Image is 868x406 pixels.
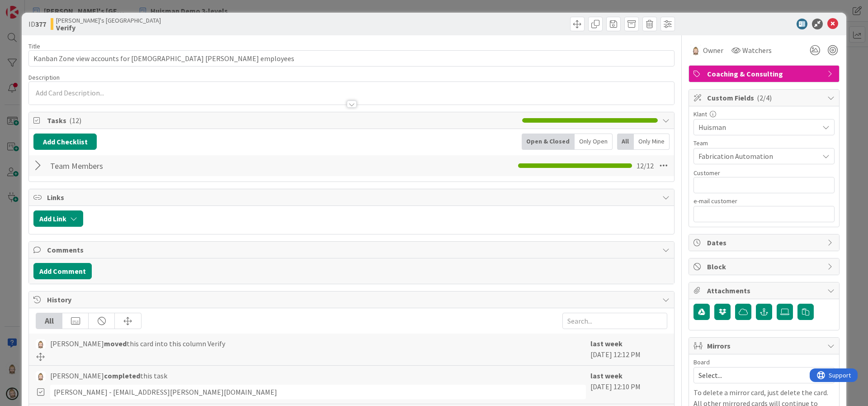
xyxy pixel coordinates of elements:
[47,158,250,174] input: Add Checklist...
[33,210,83,227] button: Add Link
[757,93,772,102] span: ( 2/4 )
[707,285,823,296] span: Attachments
[693,359,710,365] span: Board
[693,169,720,177] label: Customer
[698,369,814,382] span: Select...
[693,198,835,204] div: e-mail customer
[47,115,518,126] span: Tasks
[707,261,823,272] span: Block
[698,151,819,162] span: Fabrication Automation
[19,1,41,12] span: Support
[36,371,46,381] img: Rv
[28,42,40,50] label: Title
[50,385,586,399] div: [PERSON_NAME] - [EMAIL_ADDRESS][PERSON_NAME][DOMAIN_NAME]
[33,134,97,150] button: Add Checklist
[47,294,658,305] span: History
[47,244,658,255] span: Comments
[707,237,823,248] span: Dates
[50,338,225,349] span: [PERSON_NAME] this card into this column Verify
[522,134,575,150] div: Open & Closed
[28,19,46,29] span: ID
[590,370,667,399] div: [DATE] 12:10 PM
[104,371,140,380] b: completed
[36,313,62,329] div: All
[35,19,46,29] b: 377
[28,50,675,67] input: type card name here...
[617,134,634,150] div: All
[698,121,814,134] span: Huisman
[707,92,823,103] span: Custom Fields
[562,313,667,329] input: Search...
[637,160,654,171] span: 12 / 12
[104,339,127,348] b: moved
[56,24,161,31] b: Verify
[36,339,46,349] img: Rv
[690,45,701,56] img: Rv
[707,340,823,351] span: Mirrors
[28,73,60,81] span: Description
[590,371,623,380] b: last week
[50,370,167,381] span: [PERSON_NAME] this task
[590,339,623,348] b: last week
[742,45,772,56] span: Watchers
[33,263,92,279] button: Add Comment
[69,116,81,125] span: ( 12 )
[590,338,667,361] div: [DATE] 12:12 PM
[575,134,613,150] div: Only Open
[56,17,161,24] span: [PERSON_NAME]'s [GEOGRAPHIC_DATA]
[707,68,823,79] span: Coaching & Consulting
[47,192,658,203] span: Links
[693,111,835,117] div: Klant
[703,45,723,56] span: Owner
[634,134,670,150] div: Only Mine
[693,140,835,146] div: Team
